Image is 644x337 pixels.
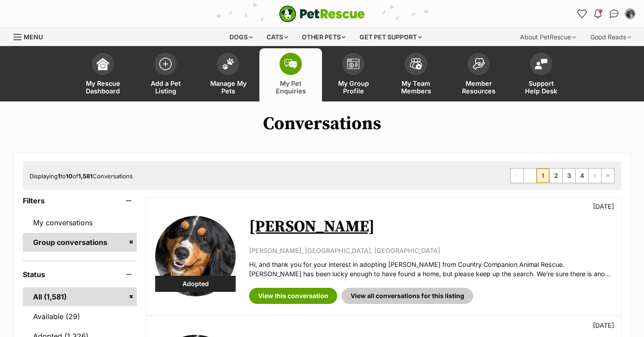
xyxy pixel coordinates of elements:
[23,270,137,278] header: Status
[159,58,172,70] img: add-pet-listing-icon-0afa8454b4691262ce3f59096e99ab1cd57d4a30225e0717b998d2c9b9846f56.svg
[13,28,49,44] a: Menu
[23,307,137,326] a: Available (29)
[575,7,637,21] ul: Account quick links
[342,288,473,304] a: View all conversations for this listing
[23,233,137,252] a: Group conversations
[385,48,447,101] a: My Team Members
[447,48,510,101] a: Member Resources
[72,48,134,101] a: My Rescue Dashboard
[322,48,385,101] a: My Group Profile
[155,216,236,296] img: Edwin
[550,168,562,183] a: Page 2
[279,5,365,22] img: logo-e224e6f780fb5917bec1dbf3a21bbac754714ae5b6737aabdf751b685950b380.svg
[410,58,422,70] img: team-members-icon-5396bd8760b3fe7c0b43da4ab00e1e3bb1a5d9ba89233759b79545d2d3fc5d0d.svg
[58,173,60,180] strong: 1
[271,80,311,95] span: My Pet Enquiries
[249,260,612,279] p: Hi, and thank you for your interest in adopting [PERSON_NAME] from Country Companion Animal Rescu...
[607,7,621,21] a: Conversations
[591,7,605,21] button: Notifications
[537,168,549,183] span: Page 1
[594,9,602,18] img: notifications-46538b983faf8c2785f20acdc204bb7945ddae34d4c08c2a6579f10ce5e182be.svg
[333,80,373,95] span: My Group Profile
[260,28,294,46] div: Cats
[584,28,637,46] div: Good Reads
[249,288,337,304] a: View this conversation
[296,28,352,46] div: Other pets
[23,287,137,306] a: All (1,581)
[155,276,236,292] div: Adopted
[23,213,137,232] a: My conversations
[593,202,614,211] p: [DATE]
[134,48,197,101] a: Add a Pet Listing
[279,5,365,22] a: PetRescue
[510,48,572,101] a: Support Help Desk
[593,320,614,330] p: [DATE]
[623,7,637,21] button: My account
[347,59,360,69] img: group-profile-icon-3fa3cf56718a62981997c0bc7e787c4b2cf8bcc04b72c1350f741eb67cf2f40e.svg
[78,173,93,180] strong: 1,581
[575,7,589,21] a: Favourites
[602,168,614,183] a: Last page
[208,80,248,95] span: Manage My Pets
[23,197,137,205] header: Filters
[284,59,297,69] img: pet-enquiries-icon-7e3ad2cf08bfb03b45e93fb7055b45f3efa6380592205ae92323e6603595dc1f.svg
[589,168,601,183] a: Next page
[524,168,536,183] span: Previous page
[626,9,635,18] img: Martine profile pic
[396,80,436,95] span: My Team Members
[249,217,375,237] a: [PERSON_NAME]
[249,246,612,255] p: [PERSON_NAME], [GEOGRAPHIC_DATA], [GEOGRAPHIC_DATA]
[514,28,582,46] div: About PetRescue
[510,168,614,183] nav: Pagination
[97,58,109,70] img: dashboard-icon-eb2f2d2d3e046f16d808141f083e7271f6b2e854fb5c12c21221c1fb7104beca.svg
[610,9,619,18] img: chat-41dd97257d64d25036548639549fe6c8038ab92f7586957e7f3b1b290dea8141.svg
[222,58,234,70] img: manage-my-pets-icon-02211641906a0b7f246fdf0571729dbe1e7629f14944591b6c1af311fb30b64b.svg
[30,173,133,180] span: Displaying to of Conversations
[472,58,485,70] img: member-resources-icon-8e73f808a243e03378d46382f2149f9095a855e16c252ad45f914b54edf8863c.svg
[83,80,123,95] span: My Rescue Dashboard
[259,48,322,101] a: My Pet Enquiries
[535,59,547,69] img: help-desk-icon-fdf02630f3aa405de69fd3d07c3f3aa587a6932b1a1747fa1d2bba05be0121f9.svg
[223,28,259,46] div: Dogs
[145,80,186,95] span: Add a Pet Listing
[458,80,499,95] span: Member Resources
[576,168,588,183] a: Page 4
[24,33,43,41] span: Menu
[563,168,575,183] a: Page 3
[511,168,523,183] span: First page
[197,48,259,101] a: Manage My Pets
[521,80,561,95] span: Support Help Desk
[353,28,428,46] div: Get pet support
[66,173,72,180] strong: 10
